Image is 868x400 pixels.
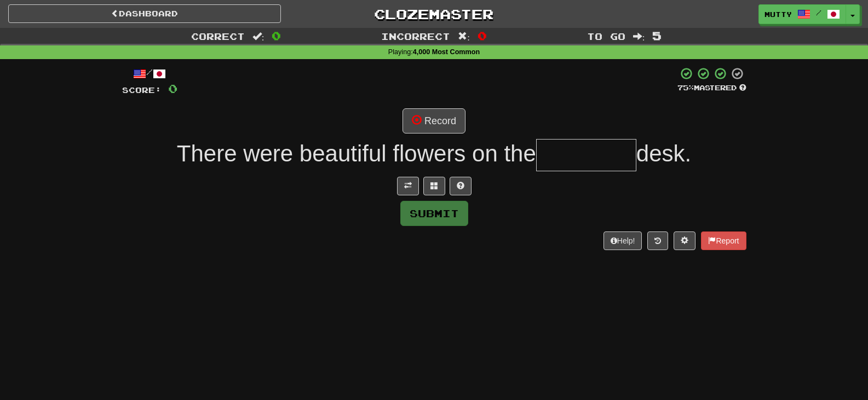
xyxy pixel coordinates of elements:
span: 5 [652,29,662,42]
a: mutty / [758,4,846,24]
span: : [633,32,645,41]
button: Help! [603,231,642,250]
span: 0 [272,29,281,42]
span: Correct [191,31,245,42]
button: Switch sentence to multiple choice alt+p [423,177,445,195]
button: Record [403,108,465,134]
span: To go [587,31,625,42]
button: Report [701,231,746,250]
button: Submit [400,201,468,226]
span: : [458,32,470,41]
strong: 4,000 Most Common [413,48,480,56]
div: Mastered [677,83,746,93]
a: Dashboard [8,4,281,23]
button: Toggle translation (alt+t) [397,177,419,195]
span: 75 % [677,83,694,92]
span: / [816,9,821,16]
span: 0 [168,82,177,95]
button: Single letter hint - you only get 1 per sentence and score half the points! alt+h [450,177,472,195]
span: Incorrect [381,31,450,42]
div: / [122,67,177,80]
button: Round history (alt+y) [647,231,668,250]
span: There were beautiful flowers on the [177,141,536,166]
span: desk. [636,141,691,166]
a: Clozemaster [297,4,570,24]
span: mutty [764,9,792,19]
span: 0 [478,29,487,42]
span: Score: [122,85,162,95]
span: : [252,32,265,41]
